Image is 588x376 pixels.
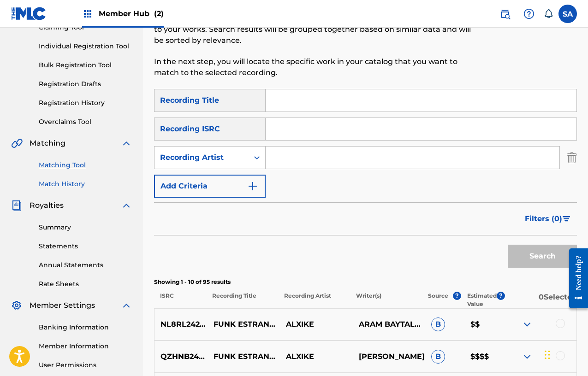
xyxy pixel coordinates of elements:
a: User Permissions [39,360,132,370]
span: Member Settings [30,300,95,311]
p: $$$$ [464,351,504,362]
img: expand [121,200,132,211]
a: Statements [39,241,132,251]
p: Source [428,292,448,308]
p: Recording Artist [278,292,350,308]
span: (2) [154,9,164,18]
span: Member Hub [99,8,164,19]
p: ISRC [154,292,206,308]
img: expand [121,138,132,149]
span: Matching [30,138,65,149]
img: Top Rightsholders [82,8,93,19]
button: Filters (0) [519,207,577,230]
button: Add Criteria [154,175,266,198]
span: ? [497,292,505,300]
p: FUNK ESTRANHO [207,351,280,362]
div: Notifications [544,9,553,18]
p: Estimated Value [467,292,497,308]
a: Rate Sheets [39,279,132,289]
a: Matching Tool [39,160,132,170]
img: search [499,8,511,19]
p: FUNK ESTRANHO [207,319,280,330]
div: Drag [545,341,550,369]
span: B [431,317,445,331]
div: Recording Artist [160,152,243,163]
p: ALXIKE [280,351,353,362]
img: expand [522,351,533,362]
a: Match History [39,179,132,189]
img: expand [522,319,533,330]
p: [PERSON_NAME] [352,351,425,362]
p: QZHNB2434931 [154,351,207,362]
img: Member Settings [11,300,22,311]
span: Royalties [30,200,64,211]
p: Showing 1 - 10 of 95 results [154,278,577,286]
img: 9d2ae6d4665cec9f34b9.svg [247,181,258,192]
span: B [431,350,445,364]
a: Public Search [496,5,514,23]
a: Member Information [39,341,132,351]
img: filter [563,216,570,222]
p: ARAM BAYTALOV [352,319,425,330]
p: ALXIKE [280,319,353,330]
p: 0 Selected [505,292,577,308]
p: Writer(s) [350,292,422,308]
a: Registration Drafts [39,79,132,89]
a: Registration History [39,98,132,108]
p: To begin, use the search fields below to find recordings that haven't yet been matched to your wo... [154,13,480,46]
p: In the next step, you will locate the specific work in your catalog that you want to match to the... [154,56,480,78]
iframe: Resource Center [562,241,588,315]
a: Individual Registration Tool [39,41,132,51]
a: Banking Information [39,323,132,332]
a: Summary [39,223,132,232]
img: Matching [11,138,23,149]
img: Royalties [11,200,22,211]
img: expand [121,300,132,311]
span: Filters ( 0 ) [525,213,562,224]
a: Annual Statements [39,260,132,270]
img: Delete Criterion [567,146,577,169]
img: MLC Logo [11,7,47,20]
img: help [523,8,535,19]
a: Bulk Registration Tool [39,60,132,70]
p: Recording Title [206,292,278,308]
span: ? [453,292,461,300]
div: Help [520,5,538,23]
form: Search Form [154,89,577,272]
div: User Menu [558,5,577,23]
a: Overclaims Tool [39,117,132,127]
p: $$ [464,319,504,330]
iframe: Chat Widget [542,332,588,376]
p: NL8RL2420911 [154,319,207,330]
